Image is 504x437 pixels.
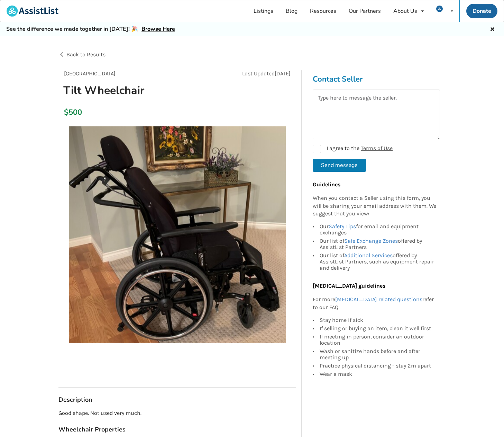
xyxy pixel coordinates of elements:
[320,347,437,362] div: Wash or sanitize hands before and after meeting up
[313,282,385,289] b: [MEDICAL_DATA] guidelines
[313,296,437,312] p: For more refer to our FAQ
[361,145,393,151] a: Terms of Use
[275,70,291,77] span: [DATE]
[320,237,437,251] div: Our list of offered by AssistList Partners
[320,317,437,324] div: Stay home if sick
[58,83,221,97] h1: Tilt Wheelchair
[313,74,440,84] h3: Contact Seller
[66,51,106,58] span: Back to Results
[7,6,58,17] img: assistlist-logo
[313,159,366,172] button: Send message
[69,126,286,343] img: tilt wheelchair-wheelchair-mobility-surrey-assistlist-listing
[320,370,437,377] div: Wear a mask
[58,396,296,404] h3: Description
[6,26,175,33] h5: See the difference we made together in [DATE]! 🎉
[320,362,437,370] div: Practice physical distancing - stay 2m apart
[280,0,304,22] a: Blog
[313,181,340,188] b: Guidelines
[320,223,437,237] div: Our for email and equipment exchanges
[320,324,437,333] div: If selling or buying an item, clean it well first
[247,0,280,22] a: Listings
[466,4,497,18] a: Donate
[141,25,175,33] a: Browse Here
[313,194,437,218] p: When you contact a Seller using this form, you will be sharing your email address with them. We s...
[64,70,116,77] span: [GEOGRAPHIC_DATA]
[393,8,417,14] div: About Us
[329,223,356,230] a: Safety Tips
[342,0,387,22] a: Our Partners
[320,333,437,347] div: If meeting in person, consider an outdoor location
[242,70,275,77] span: Last Updated
[436,6,443,12] img: user icon
[64,108,68,117] div: $500
[344,238,398,244] a: Safe Exchange Zones
[320,251,437,271] div: Our list of offered by AssistList Partners, such as equipment repair and delivery
[313,145,393,153] label: I agree to the
[58,409,296,417] p: Good shape. Not used very much.
[335,296,422,303] a: [MEDICAL_DATA] related questions
[344,252,393,259] a: Additional Services
[58,426,296,434] h3: Wheelchair Properties
[304,0,342,22] a: Resources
